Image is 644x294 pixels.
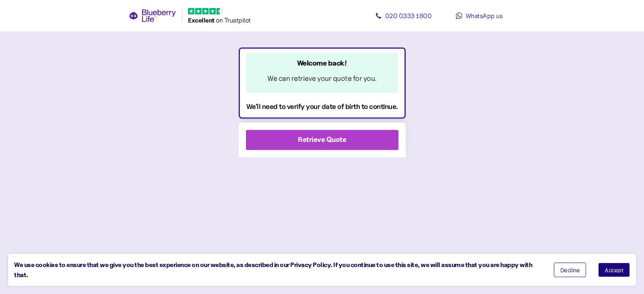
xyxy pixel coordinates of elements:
div: We use cookies to ensure that we give you the best experience on our website, as described in our... [14,260,542,280]
span: Decline [560,267,580,273]
div: We'll need to verify your date of birth to continue. [246,101,398,112]
span: Excellent ️ [188,16,216,24]
a: WhatsApp us [443,8,515,24]
a: 020 0333 1800 [367,8,440,24]
button: Accept cookies [598,263,630,277]
div: We can retrieve your quote for you. [261,73,384,84]
button: Retrieve Quote [246,130,398,150]
div: Welcome back! [261,58,384,69]
span: on Trustpilot [216,16,251,24]
span: WhatsApp us [466,12,503,20]
button: Decline cookies [554,263,586,277]
span: Accept [605,267,623,273]
span: 020 0333 1800 [385,12,432,20]
div: Retrieve Quote [298,134,346,145]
